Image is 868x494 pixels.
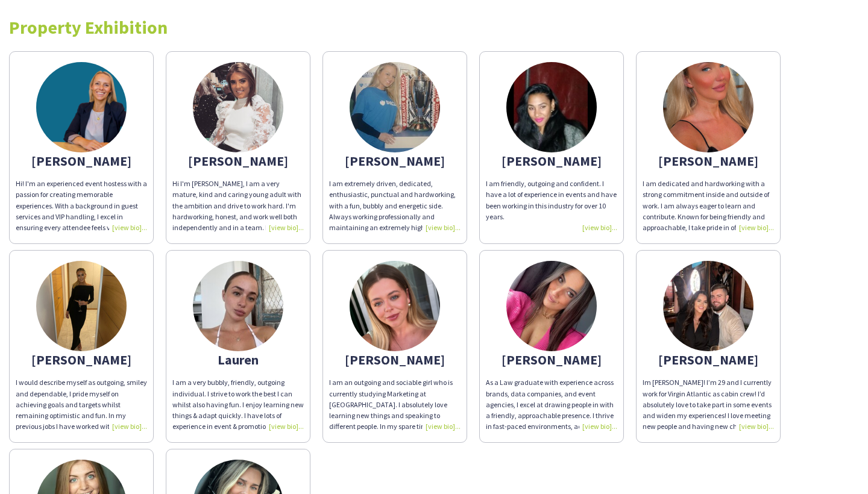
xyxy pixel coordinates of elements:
div: [PERSON_NAME] [486,155,617,166]
div: Lauren [172,354,304,365]
img: thumb-63987e16599eb.jpeg [506,62,597,152]
img: thumb-65ce2cce71f1b.jpeg [193,62,283,152]
div: I am friendly, outgoing and confident. I have a lot of experience in events and have been working... [486,178,617,233]
div: I would describe myself as outgoing, smiley and dependable, I pride myself on achieving goals and... [16,377,147,432]
div: Hi! I'm an experienced event hostess with a passion for creating memorable experiences. With a ba... [16,178,147,233]
div: Property Exhibition [9,18,859,36]
div: [PERSON_NAME] [486,354,617,365]
img: thumb-667c5a1a53d01.jpeg [36,261,127,351]
div: Im [PERSON_NAME]! I’m 29 and I currently work for Virgin Atlantic as cabin crew! I’d absolutely l... [643,377,774,432]
div: Hi I'm [PERSON_NAME], I am a very mature, kind and caring young adult with the ambition and drive... [172,178,304,233]
div: As a Law graduate with experience across brands, data companies, and event agencies, I excel at d... [486,377,617,432]
img: thumb-679a909b8b0f2.jpeg [663,261,753,351]
div: [PERSON_NAME] [643,354,774,365]
div: [PERSON_NAME] [16,354,147,365]
div: [PERSON_NAME] [16,155,147,166]
div: I am an outgoing and sociable girl who is currently studying Marketing at [GEOGRAPHIC_DATA]. I ab... [329,377,461,432]
img: thumb-674066ba3e5c1.png [350,261,440,351]
img: thumb-62658ed7bfa61.jpeg [350,62,440,152]
div: I am dedicated and hardworking with a strong commitment inside and outside of work. I am always e... [643,178,774,233]
div: [PERSON_NAME] [643,155,774,166]
div: [PERSON_NAME] [329,155,461,166]
div: I am extremely driven, dedicated, enthusiastic, punctual and hardworking, with a fun, bubbly and ... [329,178,461,233]
div: [PERSON_NAME] [172,155,304,166]
img: thumb-67853026820db.png [663,62,753,152]
img: thumb-6659bf50b24dd.jpeg [193,261,283,351]
div: [PERSON_NAME] [329,354,461,365]
img: thumb-667ae4f2d8cf3.jpeg [506,261,597,351]
img: thumb-66336ab2b0bb5.png [36,62,127,152]
div: I am a very bubbly, friendly, outgoing individual. I strive to work the best I can whilst also ha... [172,377,304,432]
